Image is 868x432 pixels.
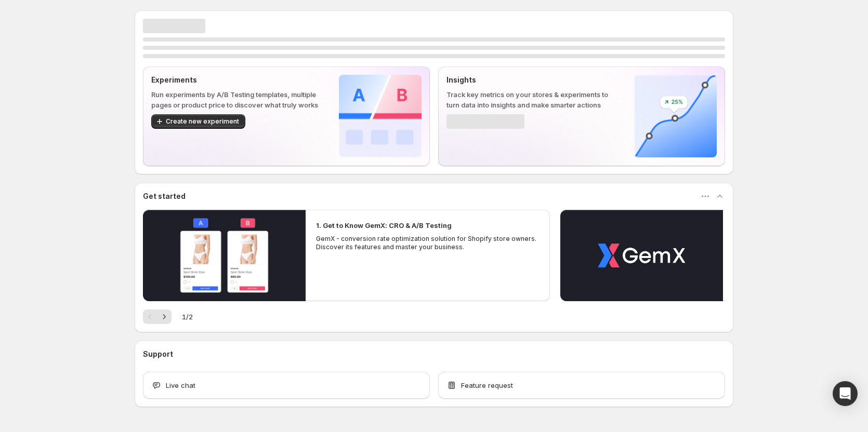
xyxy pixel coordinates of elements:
img: Experiments [339,75,422,157]
p: Run experiments by A/B Testing templates, multiple pages or product price to discover what truly ... [151,89,322,110]
h2: 1. Get to Know GemX: CRO & A/B Testing [316,220,452,231]
button: Next [157,309,172,324]
button: Create new experiment [151,114,245,129]
button: Play video [560,210,723,301]
nav: Pagination [143,309,172,324]
h3: Get started [143,191,186,201]
button: Play video [143,210,306,301]
p: Insights [446,75,617,85]
div: Open Intercom Messenger [833,381,858,406]
span: 1 / 2 [182,312,193,322]
p: GemX - conversion rate optimization solution for Shopify store owners. Discover its features and ... [316,235,540,251]
img: Insights [634,75,717,157]
h3: Support [143,349,173,359]
p: Track key metrics on your stores & experiments to turn data into insights and make smarter actions [446,89,617,110]
span: Create new experiment [166,117,239,126]
span: Feature request [461,380,513,390]
p: Experiments [151,75,322,85]
span: Live chat [166,380,195,390]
